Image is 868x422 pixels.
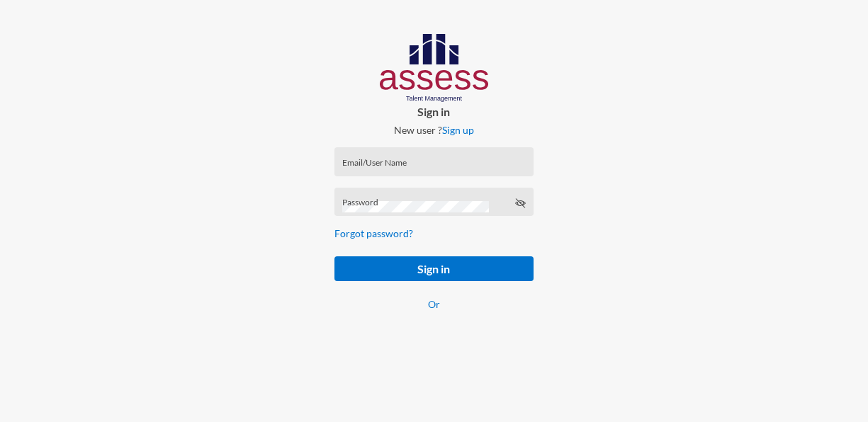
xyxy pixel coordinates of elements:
a: Forgot password? [334,227,413,239]
p: Or [334,298,533,310]
button: Sign in [334,256,533,281]
p: Sign in [323,105,544,118]
p: New user ? [323,124,544,136]
img: AssessLogoo.svg [380,34,488,102]
a: Sign up [442,124,474,136]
